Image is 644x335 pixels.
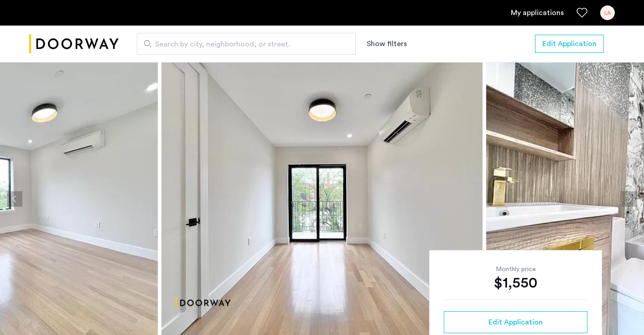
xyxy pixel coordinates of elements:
[511,7,564,18] a: My application
[7,191,22,207] button: Previous apartment
[155,39,330,50] span: Search by city, neighborhood, or street.
[444,311,587,333] button: button
[600,5,615,20] div: LA
[622,191,637,207] button: Next apartment
[488,317,543,328] span: Edit Application
[535,35,604,53] button: button
[137,33,356,55] input: Apartment Search
[444,274,587,292] div: $1,550
[444,265,587,274] div: Monthly price
[576,7,587,18] a: Favorites
[29,27,119,61] a: Cazamio logo
[367,38,407,49] button: Show or hide filters
[29,27,119,61] img: logo
[542,38,597,49] span: Edit Application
